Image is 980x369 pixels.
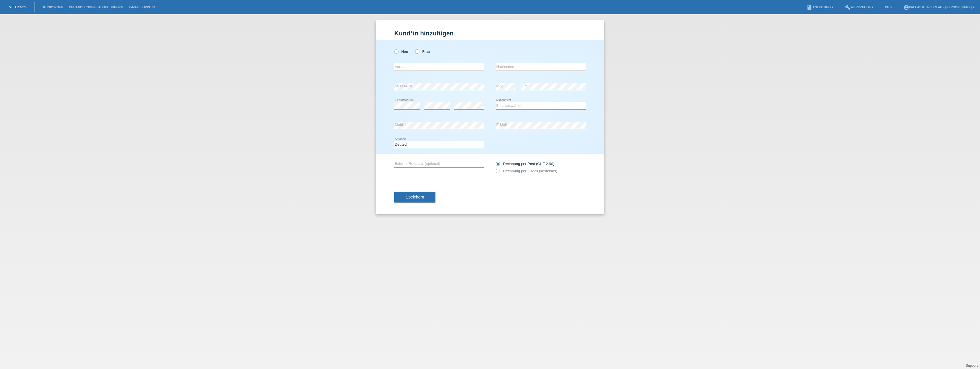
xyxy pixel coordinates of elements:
[126,5,159,9] a: E-Mail Support
[9,5,26,9] a: MF Health
[804,5,836,9] a: bookAnleitung ▾
[845,5,851,10] i: build
[901,5,977,9] a: account_circlePallas Kliniken AG - [PERSON_NAME] ▾
[842,5,877,9] a: buildWerkzeuge ▾
[394,30,586,37] h1: Kund*in hinzufügen
[882,5,895,9] a: DE ▾
[496,169,499,176] input: Rechnung per E-Mail (kostenlos)
[394,49,398,53] input: Herr
[496,169,557,173] label: Rechnung per E-Mail (kostenlos)
[66,5,126,9] a: Behandlungen / Abbuchungen
[394,192,435,203] button: Speichern
[415,49,430,54] label: Frau
[807,5,812,10] i: book
[496,162,499,169] input: Rechnung per Post (CHF 2.90)
[966,364,978,368] a: Support
[496,162,554,166] label: Rechnung per Post (CHF 2.90)
[406,195,424,199] span: Speichern
[903,5,909,10] i: account_circle
[415,49,419,53] input: Frau
[394,49,409,54] label: Herr
[40,5,66,9] a: Kund*innen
